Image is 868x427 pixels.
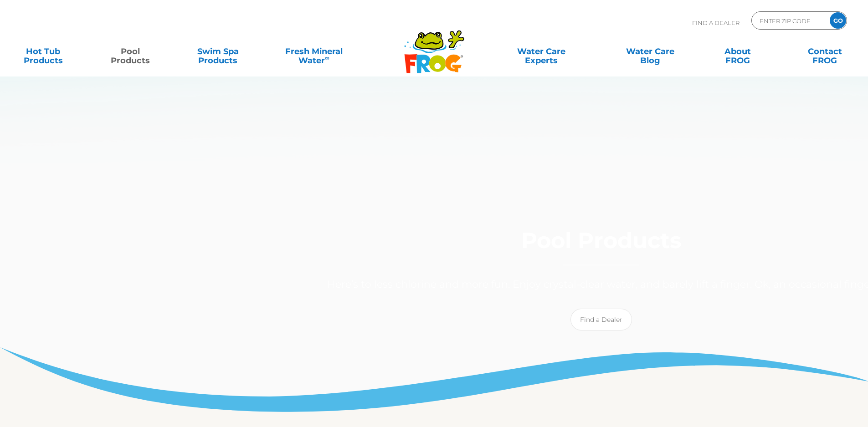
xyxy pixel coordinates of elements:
[692,11,740,34] p: Find A Dealer
[830,12,846,29] input: GO
[399,18,469,74] img: Frog Products Logo
[486,42,596,61] a: Water CareExperts
[791,42,859,61] a: ContactFROG
[570,309,632,330] a: Find a Dealer
[325,54,329,61] sup: ∞
[184,42,252,61] a: Swim SpaProducts
[97,42,164,61] a: PoolProducts
[271,42,356,61] a: Fresh MineralWater∞
[9,42,77,61] a: Hot TubProducts
[616,42,684,61] a: Water CareBlog
[704,42,771,61] a: AboutFROG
